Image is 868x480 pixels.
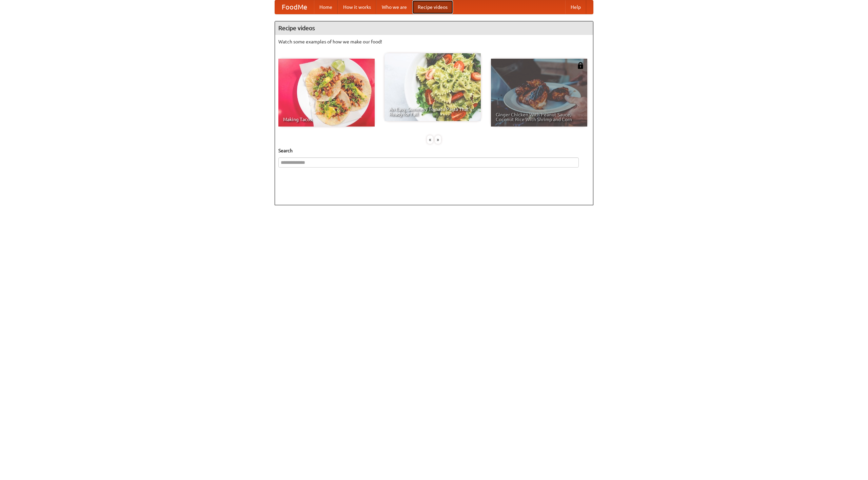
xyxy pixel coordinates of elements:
div: « [427,135,433,144]
a: An Easy, Summery Tomato Pasta That's Ready for Fall [384,53,481,121]
a: Who we are [376,0,412,14]
span: An Easy, Summery Tomato Pasta That's Ready for Fall [389,107,476,116]
div: » [435,135,441,144]
h5: Search [278,147,590,154]
a: Home [314,0,338,14]
a: Help [565,0,586,14]
a: Making Tacos [278,59,375,127]
h4: Recipe videos [275,21,593,35]
a: How it works [338,0,376,14]
a: FoodMe [275,0,314,14]
a: Recipe videos [412,0,453,14]
img: 483408.png [577,62,584,69]
p: Watch some examples of how we make our food! [278,38,590,45]
span: Making Tacos [283,117,370,122]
